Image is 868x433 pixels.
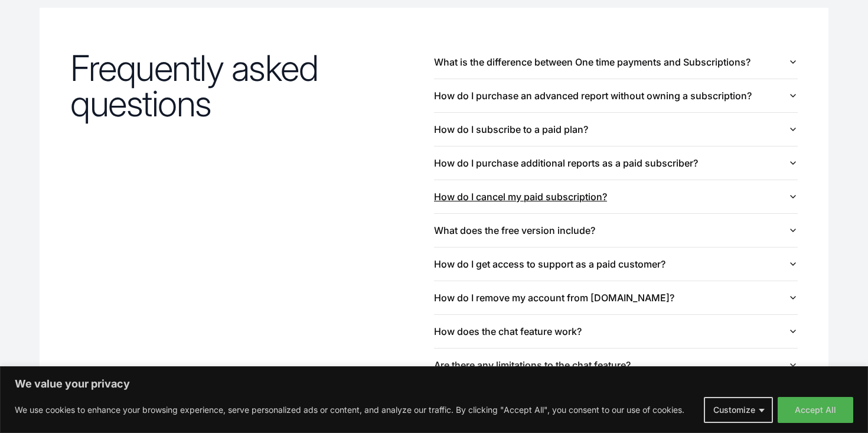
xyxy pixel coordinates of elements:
button: How do I purchase an advanced report without owning a subscription? [434,79,798,112]
button: What does the free version include? [434,214,798,247]
button: How do I subscribe to a paid plan? [434,113,798,146]
button: Customize [704,397,773,423]
button: What is the difference between One time payments and Subscriptions? [434,45,798,79]
button: How does the chat feature work? [434,315,798,348]
button: How do I cancel my paid subscription? [434,180,798,213]
button: Are there any limitations to the chat feature? [434,349,798,382]
p: We value your privacy [15,377,853,391]
button: How do I remove my account from [DOMAIN_NAME]? [434,281,798,314]
p: We use cookies to enhance your browsing experience, serve personalized ads or content, and analyz... [15,403,684,417]
h2: Frequently asked questions [70,50,434,121]
button: Accept All [778,397,853,423]
button: How do I purchase additional reports as a paid subscriber? [434,146,798,180]
button: How do I get access to support as a paid customer? [434,248,798,281]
